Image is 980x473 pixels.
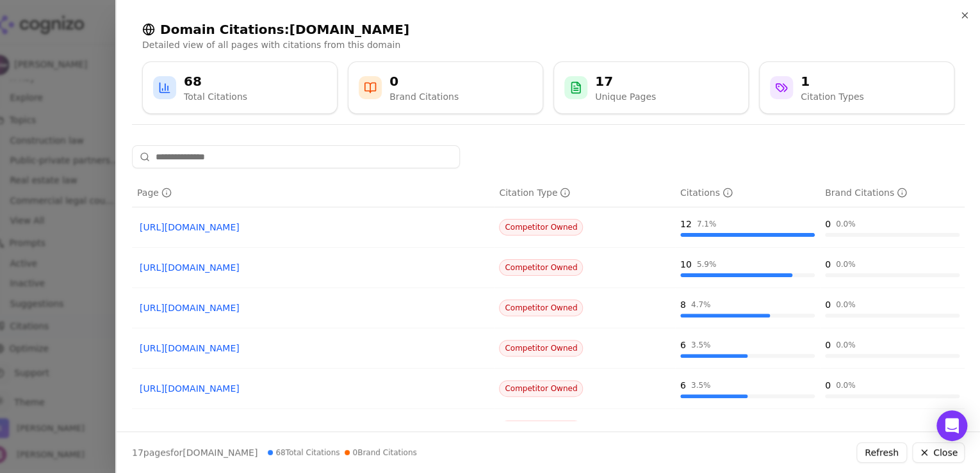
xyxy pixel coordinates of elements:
[142,20,954,38] h2: Domain Citations: [DOMAIN_NAME]
[132,446,257,459] p: page s for
[499,186,570,199] div: Citation Type
[183,447,257,458] span: [DOMAIN_NAME]
[836,219,856,229] div: 0.0 %
[680,298,686,311] div: 8
[836,300,856,310] div: 0.0 %
[389,90,459,103] div: Brand Citations
[856,442,907,463] button: Refresh
[825,379,831,392] div: 0
[595,90,656,103] div: Unique Pages
[142,38,954,51] p: Detailed view of all pages with citations from this domain
[499,380,583,397] span: Competitor Owned
[499,259,583,276] span: Competitor Owned
[184,90,247,103] div: Total Citations
[836,259,856,269] div: 0.0 %
[680,186,733,199] div: Citations
[595,72,656,90] div: 17
[820,179,965,207] th: brandCitationCount
[675,179,820,207] th: totalCitationCount
[801,90,863,103] div: Citation Types
[499,340,583,357] span: Competitor Owned
[140,342,486,355] a: [URL][DOMAIN_NAME]
[825,339,831,351] div: 0
[836,340,856,350] div: 0.0 %
[140,261,486,274] a: [URL][DOMAIN_NAME]
[825,419,831,432] div: 0
[680,339,686,351] div: 6
[691,300,711,310] div: 4.7 %
[680,258,692,271] div: 10
[140,301,486,314] a: [URL][DOMAIN_NAME]
[680,218,692,230] div: 12
[499,219,583,236] span: Competitor Owned
[697,219,717,229] div: 7.1 %
[691,380,711,390] div: 3.5 %
[680,419,686,432] div: 5
[132,179,494,207] th: page
[825,298,831,311] div: 0
[268,447,339,458] span: 68 Total Citations
[697,259,717,269] div: 5.9 %
[836,421,856,431] div: 0.0 %
[836,380,856,390] div: 0.0 %
[825,258,831,271] div: 0
[825,218,831,230] div: 0
[140,382,486,395] a: [URL][DOMAIN_NAME]
[499,421,583,437] span: Competitor Owned
[137,186,172,199] div: Page
[132,447,143,458] span: 17
[499,300,583,316] span: Competitor Owned
[691,340,711,350] div: 3.5 %
[825,186,907,199] div: Brand Citations
[389,72,459,90] div: 0
[801,72,863,90] div: 1
[912,442,965,463] button: Close
[345,447,416,458] span: 0 Brand Citations
[184,72,247,90] div: 68
[140,221,486,234] a: [URL][DOMAIN_NAME]
[680,379,686,392] div: 6
[691,421,711,431] div: 3.0 %
[494,179,675,207] th: citationTypes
